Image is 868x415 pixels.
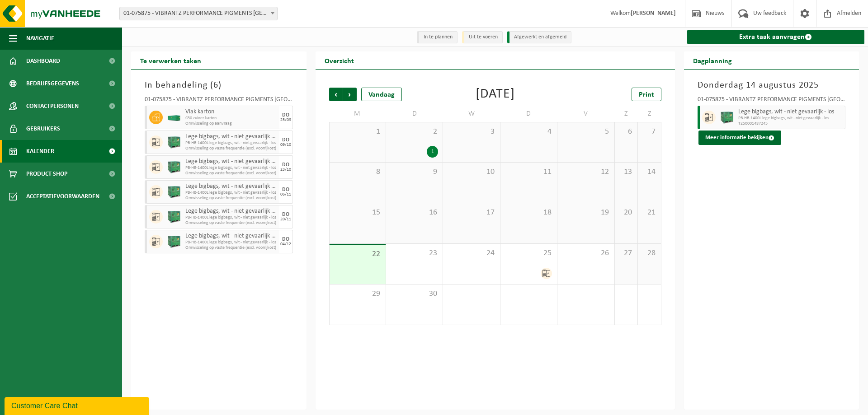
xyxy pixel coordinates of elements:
img: PB-HB-1400-HPE-GN-01 [167,210,181,224]
span: PB-HB-1400L lege bigbags, wit - niet gevaarlijk - los [185,190,277,196]
span: 13 [619,167,633,177]
img: PB-HB-1400-HPE-GN-01 [167,185,181,199]
div: 01-075875 - VIBRANTZ PERFORMANCE PIGMENTS [GEOGRAPHIC_DATA] - MENEN [698,97,846,106]
li: In te plannen [417,31,458,43]
td: W [443,106,500,122]
td: M [329,106,386,122]
div: 01-075875 - VIBRANTZ PERFORMANCE PIGMENTS [GEOGRAPHIC_DATA] - MENEN [145,97,293,106]
span: 9 [391,167,438,177]
span: 23 [391,248,438,258]
span: 16 [391,208,438,218]
span: Volgende [343,88,357,101]
span: Omwisseling op vaste frequentie (excl. voorrijkost) [185,220,277,226]
span: Print [639,91,654,98]
img: PB-HB-1400-HPE-GN-01 [720,111,734,124]
span: Acceptatievoorwaarden [26,185,99,208]
span: 8 [334,167,381,177]
span: Vlak karton [185,108,277,116]
span: Navigatie [26,27,54,50]
span: 20 [619,208,633,218]
div: Vandaag [361,88,402,101]
span: 5 [562,127,609,137]
div: DO [282,187,289,192]
a: Print [632,88,661,101]
span: 25 [505,248,552,258]
h2: Te verwerken taken [131,51,210,69]
a: Extra taak aanvragen [687,30,865,44]
span: 22 [334,249,381,259]
div: 20/11 [280,217,291,222]
h2: Dagplanning [684,51,741,69]
iframe: chat widget [5,395,151,415]
span: 24 [448,248,495,258]
h3: Donderdag 14 augustus 2025 [698,79,846,92]
div: 06/11 [280,192,291,197]
span: Bedrijfsgegevens [26,72,79,95]
div: 25/09 [280,118,291,122]
td: V [557,106,614,122]
div: DO [282,112,289,118]
span: 21 [642,208,656,218]
div: [DATE] [476,88,515,101]
span: 10 [448,167,495,177]
span: 6 [619,127,633,137]
span: Lege bigbags, wit - niet gevaarlijk - los [185,208,277,215]
span: 28 [642,248,656,258]
td: Z [638,106,661,122]
div: 23/10 [280,168,291,172]
span: Lege bigbags, wit - niet gevaarlijk - los [185,233,277,240]
img: PB-HB-1400-HPE-GN-01 [167,235,181,248]
span: 26 [562,248,609,258]
span: 6 [213,81,218,90]
img: PB-HB-1400-HPE-GN-01 [167,135,181,149]
span: 27 [619,248,633,258]
span: 01-075875 - VIBRANTZ PERFORMANCE PIGMENTS BELGIUM - MENEN [119,7,278,20]
span: Lege bigbags, wit - niet gevaarlijk - los [185,158,277,165]
span: 3 [448,127,495,137]
span: Lege bigbags, wit - niet gevaarlijk - los [185,133,277,140]
span: PB-HB-1400L lege bigbags, wit - niet gevaarlijk - los [185,140,277,146]
span: Lege bigbags, wit - niet gevaarlijk - los [185,183,277,190]
li: Uit te voeren [462,31,503,43]
span: PB-HB-1400L lege bigbags, wit - niet gevaarlijk - los [185,215,277,220]
span: PB-HB-1400L lege bigbags, wit - niet gevaarlijk - los [185,165,277,171]
span: Contactpersonen [26,95,79,117]
span: Vorige [329,88,343,101]
span: 01-075875 - VIBRANTZ PERFORMANCE PIGMENTS BELGIUM - MENEN [120,7,277,20]
button: Meer informatie bekijken [698,131,781,145]
td: D [500,106,557,122]
span: Omwisseling op vaste frequentie (excl. voorrijkost) [185,196,277,201]
img: HK-XC-30-GN-00 [167,114,181,121]
img: PB-HB-1400-HPE-GN-01 [167,160,181,174]
span: Omwisseling op vaste frequentie (excl. voorrijkost) [185,146,277,151]
span: 29 [334,289,381,299]
td: D [386,106,443,122]
span: Dashboard [26,50,60,72]
span: Kalender [26,140,54,163]
span: 12 [562,167,609,177]
span: Omwisseling op vaste frequentie (excl. voorrijkost) [185,171,277,176]
div: DO [282,162,289,168]
span: 15 [334,208,381,218]
div: 09/10 [280,143,291,147]
span: 19 [562,208,609,218]
span: 30 [391,289,438,299]
div: 04/12 [280,242,291,247]
span: Gebruikers [26,117,60,140]
span: Omwisseling op aanvraag [185,121,277,126]
h3: In behandeling ( ) [145,79,293,92]
span: Omwisseling op vaste frequentie (excl. voorrijkost) [185,245,277,251]
li: Afgewerkt en afgemeld [507,31,571,43]
div: DO [282,137,289,143]
span: 2 [391,127,438,137]
span: 1 [334,127,381,137]
span: 4 [505,127,552,137]
div: 1 [427,146,438,158]
span: PB-HB-1400L lege bigbags, wit - niet gevaarlijk - los [185,240,277,245]
span: 18 [505,208,552,218]
span: PB-HB-1400L lege bigbags, wit - niet gevaarlijk - los [738,116,843,121]
span: Product Shop [26,163,67,185]
span: 11 [505,167,552,177]
strong: [PERSON_NAME] [631,10,676,17]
